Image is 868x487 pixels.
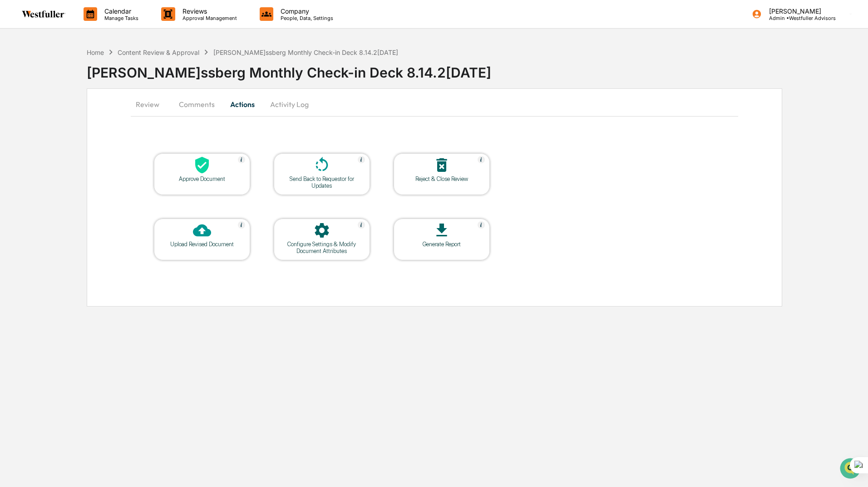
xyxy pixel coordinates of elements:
p: [PERSON_NAME] [762,7,836,15]
div: 🖐️ [9,115,16,122]
div: Content Review & Approval [118,49,199,56]
p: Calendar [97,7,143,15]
div: Send Back to Requestor for Updates [281,175,363,189]
img: Help [478,156,485,163]
div: Upload Revised Document [161,241,243,248]
span: Pylon [90,154,110,161]
p: Company [273,7,338,15]
p: Reviews [175,7,242,15]
div: [PERSON_NAME]ssberg Monthly Check-in Deck 8.14.2[DATE] [213,49,398,56]
p: How can we help? [9,19,165,34]
div: Home [87,49,104,56]
button: Start new chat [154,72,165,83]
div: Reject & Close Review [401,175,483,182]
a: Powered byPylon [64,153,110,161]
div: We're available if you need us! [31,78,115,86]
span: Attestations [75,114,113,123]
img: logo [22,10,65,18]
button: Activity Log [263,93,316,115]
a: 🗄️Attestations [62,111,116,127]
img: 1746055101610-c473b297-6a78-478c-a979-82029cc54cd1 [9,69,25,86]
div: Approve Document [161,175,243,182]
a: 🔎Data Lookup [5,128,61,144]
iframe: Open customer support [839,457,863,482]
img: Help [238,221,245,229]
p: Manage Tasks [97,15,143,21]
div: [PERSON_NAME]ssberg Monthly Check-in Deck 8.14.2[DATE] [87,57,868,81]
p: Admin • Westfuller Advisors [762,15,836,21]
div: secondary tabs example [131,93,738,115]
div: 🗄️ [66,115,73,122]
div: Generate Report [401,241,483,248]
a: 🖐️Preclearance [5,111,62,127]
button: Actions [222,93,263,115]
img: Help [238,156,245,163]
div: Configure Settings & Modify Document Attributes [281,241,363,254]
p: Approval Management [175,15,242,21]
button: Review [131,93,172,115]
img: Help [358,156,365,163]
p: People, Data, Settings [273,15,338,21]
img: Help [478,221,485,229]
img: Help [358,221,365,229]
button: Comments [172,93,222,115]
div: 🔎 [9,132,16,140]
span: Preclearance [18,114,59,123]
div: Start new chat [31,69,149,78]
span: Data Lookup [18,131,57,141]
